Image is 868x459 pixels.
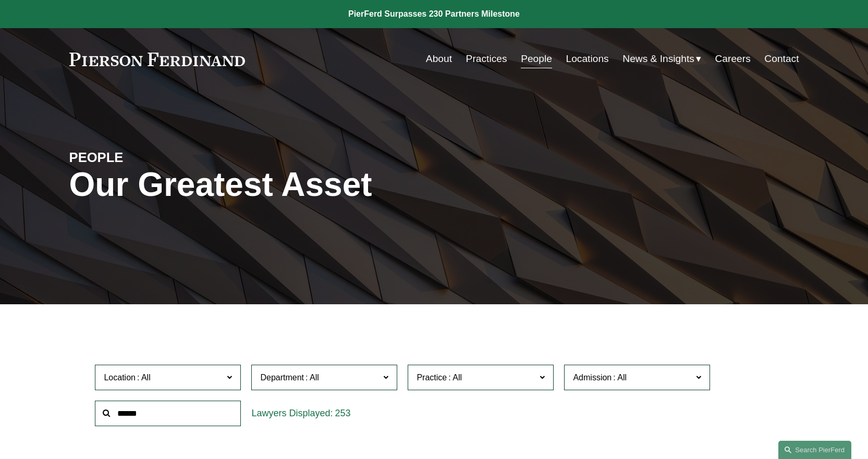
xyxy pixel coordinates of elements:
h1: Our Greatest Asset [69,166,556,204]
span: Location [104,373,136,382]
span: Admission [573,373,612,382]
h4: PEOPLE [69,149,252,166]
span: 253 [335,408,351,418]
a: Locations [566,49,609,69]
a: About [426,49,452,69]
a: People [521,49,552,69]
span: Department [260,373,304,382]
span: News & Insights [622,50,694,68]
a: Contact [764,49,799,69]
span: Practice [417,373,447,382]
a: Search this site [778,441,851,459]
a: Practices [466,49,507,69]
a: Careers [715,49,750,69]
a: folder dropdown [622,49,701,69]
